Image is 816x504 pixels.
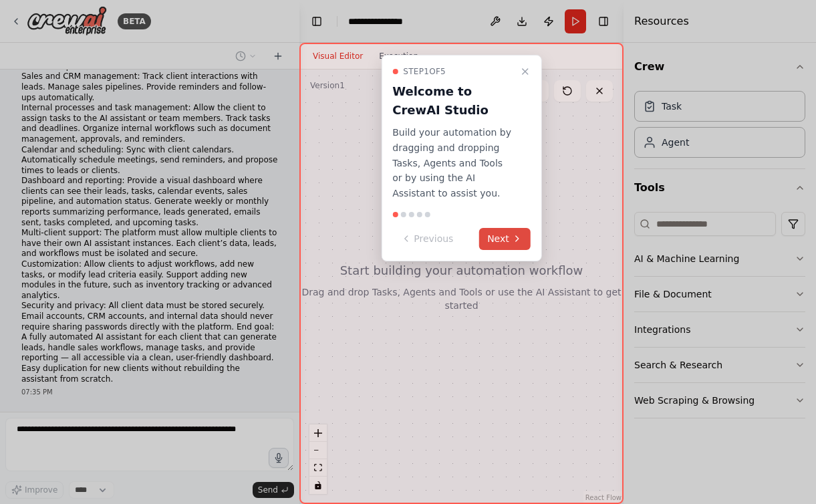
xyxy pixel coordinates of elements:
[479,228,531,250] button: Next
[392,228,461,250] button: Previous
[307,12,326,31] button: Hide left sidebar
[517,64,533,80] button: Close walkthrough
[392,82,515,120] h3: Welcome to CrewAI Studio
[403,66,446,77] span: Step 1 of 5
[392,125,515,201] p: Build your automation by dragging and dropping Tasks, Agents and Tools or by using the AI Assista...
